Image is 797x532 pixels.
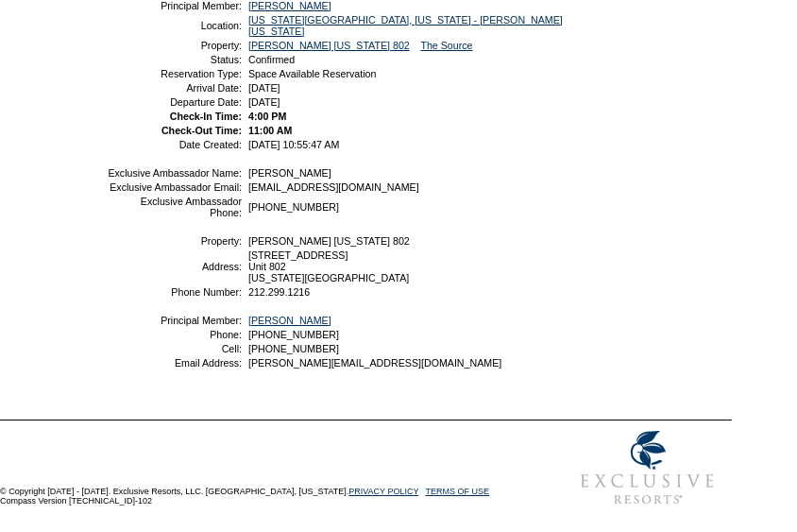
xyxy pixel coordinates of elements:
[563,420,732,515] img: Exclusive Resorts
[248,68,376,79] span: Space Available Reservation
[248,235,410,247] span: [PERSON_NAME] [US_STATE] 802
[107,286,242,298] td: Phone Number:
[170,111,242,122] strong: Check-In Time:
[248,40,410,51] a: [PERSON_NAME] [US_STATE] 802
[248,315,331,326] a: [PERSON_NAME]
[161,125,242,136] strong: Check-Out Time:
[248,181,419,193] span: [EMAIL_ADDRESS][DOMAIN_NAME]
[248,82,280,94] span: [DATE]
[248,54,295,65] span: Confirmed
[248,286,310,298] span: 212.299.1216
[107,14,242,37] td: Location:
[107,196,242,218] td: Exclusive Ambassador Phone:
[107,40,242,51] td: Property:
[107,249,242,283] td: Address:
[420,40,472,51] a: The Source
[107,315,242,326] td: Principal Member:
[107,82,242,94] td: Arrival Date:
[107,343,242,354] td: Cell:
[248,329,339,340] span: [PHONE_NUMBER]
[107,235,242,247] td: Property:
[248,167,331,179] span: [PERSON_NAME]
[248,111,286,122] span: 4:00 PM
[107,96,242,108] td: Departure Date:
[107,139,242,150] td: Date Created:
[348,487,418,496] a: PRIVACY POLICY
[248,14,563,37] a: [US_STATE][GEOGRAPHIC_DATA], [US_STATE] - [PERSON_NAME] [US_STATE]
[107,167,242,179] td: Exclusive Ambassador Name:
[107,357,242,369] td: Email Address:
[248,201,339,213] span: [PHONE_NUMBER]
[107,54,242,65] td: Status:
[248,139,339,150] span: [DATE] 10:55:47 AM
[107,329,242,340] td: Phone:
[248,357,501,369] span: [PERSON_NAME][EMAIL_ADDRESS][DOMAIN_NAME]
[248,125,292,136] span: 11:00 AM
[107,68,242,79] td: Reservation Type:
[248,343,339,354] span: [PHONE_NUMBER]
[248,96,280,108] span: [DATE]
[107,181,242,193] td: Exclusive Ambassador Email:
[426,487,490,496] a: TERMS OF USE
[248,249,409,283] span: [STREET_ADDRESS] Unit 802 [US_STATE][GEOGRAPHIC_DATA]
